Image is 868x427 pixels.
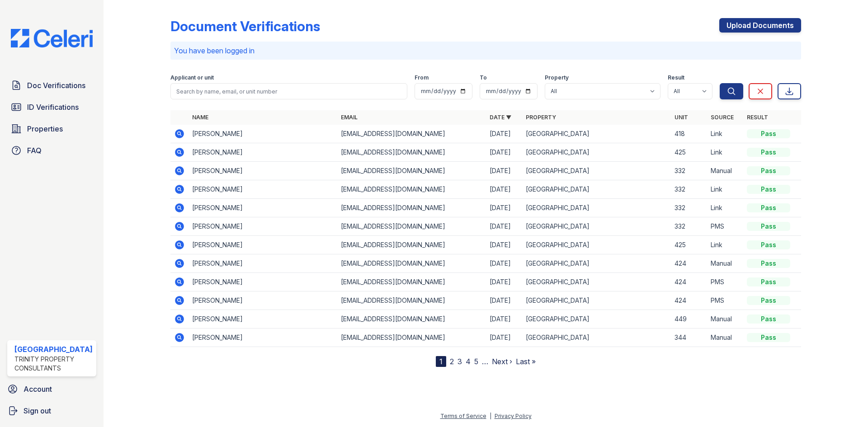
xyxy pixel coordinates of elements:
[747,333,790,342] div: Pass
[522,273,671,291] td: [GEOGRAPHIC_DATA]
[337,254,486,273] td: [EMAIL_ADDRESS][DOMAIN_NAME]
[671,254,707,273] td: 424
[466,357,471,366] a: 4
[189,310,337,328] td: [PERSON_NAME]
[4,402,100,420] button: Sign out
[707,125,743,143] td: Link
[522,180,671,199] td: [GEOGRAPHIC_DATA]
[671,125,707,143] td: 418
[490,413,491,419] div: |
[189,199,337,217] td: [PERSON_NAME]
[707,310,743,328] td: Manual
[189,291,337,310] td: [PERSON_NAME]
[337,236,486,254] td: [EMAIL_ADDRESS][DOMAIN_NAME]
[189,143,337,162] td: [PERSON_NAME]
[189,125,337,143] td: [PERSON_NAME]
[671,180,707,199] td: 332
[522,162,671,180] td: [GEOGRAPHIC_DATA]
[480,74,487,81] label: To
[671,328,707,347] td: 344
[436,356,446,367] div: 1
[490,114,511,121] a: Date ▼
[522,310,671,328] td: [GEOGRAPHIC_DATA]
[492,357,512,366] a: Next ›
[189,180,337,199] td: [PERSON_NAME]
[486,180,522,199] td: [DATE]
[707,162,743,180] td: Manual
[486,199,522,217] td: [DATE]
[707,217,743,236] td: PMS
[707,199,743,217] td: Link
[671,162,707,180] td: 332
[747,129,790,138] div: Pass
[747,166,790,175] div: Pass
[170,83,407,99] input: Search by name, email, or unit number
[486,236,522,254] td: [DATE]
[27,102,79,113] span: ID Verifications
[27,80,85,91] span: Doc Verifications
[189,217,337,236] td: [PERSON_NAME]
[170,18,320,34] div: Document Verifications
[189,254,337,273] td: [PERSON_NAME]
[747,240,790,249] div: Pass
[747,314,790,324] div: Pass
[747,222,790,231] div: Pass
[747,114,768,121] a: Result
[671,273,707,291] td: 424
[189,273,337,291] td: [PERSON_NAME]
[486,217,522,236] td: [DATE]
[526,114,556,121] a: Property
[192,114,208,121] a: Name
[545,74,569,81] label: Property
[486,328,522,347] td: [DATE]
[668,74,684,81] label: Result
[450,357,454,366] a: 2
[4,29,100,47] img: CE_Logo_Blue-a8612792a0a2168367f1c8372b55b34899dd931a85d93a1a3d3e32e68fde9ad4.png
[495,413,532,419] a: Privacy Policy
[415,74,429,81] label: From
[747,148,790,157] div: Pass
[707,143,743,162] td: Link
[24,384,52,394] span: Account
[671,143,707,162] td: 425
[707,328,743,347] td: Manual
[522,217,671,236] td: [GEOGRAPHIC_DATA]
[747,277,790,286] div: Pass
[27,145,42,156] span: FAQ
[189,328,337,347] td: [PERSON_NAME]
[707,273,743,291] td: PMS
[675,114,688,121] a: Unit
[747,203,790,212] div: Pass
[711,114,734,121] a: Source
[747,296,790,305] div: Pass
[337,143,486,162] td: [EMAIL_ADDRESS][DOMAIN_NAME]
[486,310,522,328] td: [DATE]
[522,328,671,347] td: [GEOGRAPHIC_DATA]
[24,405,51,416] span: Sign out
[486,143,522,162] td: [DATE]
[170,74,214,81] label: Applicant or unit
[707,236,743,254] td: Link
[440,413,486,419] a: Terms of Service
[486,291,522,310] td: [DATE]
[337,125,486,143] td: [EMAIL_ADDRESS][DOMAIN_NAME]
[516,357,536,366] a: Last »
[522,236,671,254] td: [GEOGRAPHIC_DATA]
[337,199,486,217] td: [EMAIL_ADDRESS][DOMAIN_NAME]
[7,120,96,138] a: Properties
[747,185,790,194] div: Pass
[707,254,743,273] td: Manual
[671,217,707,236] td: 332
[337,291,486,310] td: [EMAIL_ADDRESS][DOMAIN_NAME]
[189,162,337,180] td: [PERSON_NAME]
[7,141,96,160] a: FAQ
[671,310,707,328] td: 449
[707,291,743,310] td: PMS
[671,291,707,310] td: 424
[14,344,93,355] div: [GEOGRAPHIC_DATA]
[27,123,63,134] span: Properties
[174,45,797,56] p: You have been logged in
[486,125,522,143] td: [DATE]
[486,162,522,180] td: [DATE]
[482,356,488,367] span: …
